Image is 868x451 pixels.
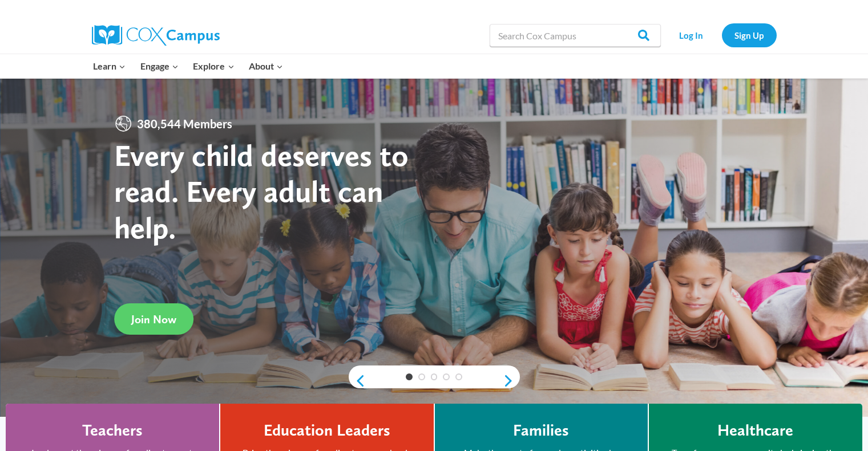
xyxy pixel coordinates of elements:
[406,373,413,380] a: 1
[667,23,777,47] nav: Secondary Navigation
[92,25,220,46] img: Cox Campus
[264,421,390,440] h4: Education Leaders
[431,373,438,380] a: 3
[667,23,716,47] a: Log In
[140,59,179,74] span: Engage
[503,374,520,388] a: next
[86,54,290,78] nav: Primary Navigation
[349,369,520,392] div: content slider buttons
[349,374,366,388] a: previous
[132,115,237,133] span: 380,544 Members
[82,421,143,440] h4: Teachers
[93,59,126,74] span: Learn
[513,421,569,440] h4: Families
[443,373,450,380] a: 4
[455,373,462,380] a: 5
[249,59,283,74] span: About
[722,23,777,47] a: Sign Up
[717,421,793,440] h4: Healthcare
[193,59,234,74] span: Explore
[114,303,193,335] a: Join Now
[418,373,425,380] a: 2
[114,137,409,246] strong: Every child deserves to read. Every adult can help.
[490,24,661,47] input: Search Cox Campus
[131,312,176,326] span: Join Now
